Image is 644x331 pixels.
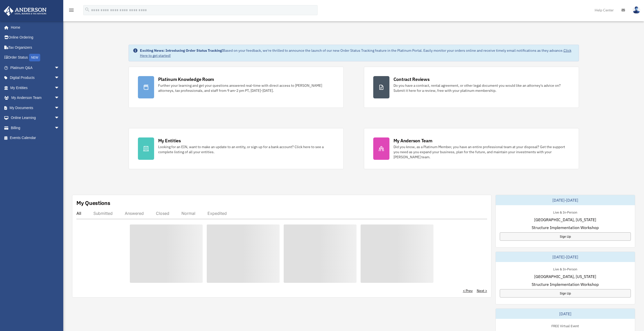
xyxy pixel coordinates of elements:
[29,54,40,61] div: NEW
[140,48,571,58] a: Click Here to get started!
[4,22,65,32] a: Home
[181,211,195,216] div: Normal
[4,42,67,53] a: Tax Organizers
[207,211,227,216] div: Expedited
[129,128,344,169] a: My Entities Looking for an EIN, want to make an update to an entity, or sign up for a bank accoun...
[68,7,74,13] i: menu
[633,6,640,14] img: User Pic
[496,195,635,205] div: [DATE]-[DATE]
[364,128,579,169] a: My Anderson Team Did you know, as a Platinum Member, you have an entire professional team at your...
[500,232,631,241] a: Sign Up
[54,93,65,103] span: arrow_drop_down
[393,137,432,144] div: My Anderson Team
[549,266,581,271] div: Live & In-Person
[129,67,344,108] a: Platinum Knowledge Room Further your learning and get your questions answered real-time with dire...
[140,48,223,53] strong: Exciting News: Introducing Order Status Tracking!
[4,73,67,83] a: Digital Productsarrow_drop_down
[4,83,67,93] a: My Entitiesarrow_drop_down
[532,224,599,231] span: Structure Implementation Workshop
[547,323,583,328] div: FREE Virtual Event
[158,144,334,154] div: Looking for an EIN, want to make an update to an entity, or sign up for a bank account? Click her...
[534,273,596,280] span: [GEOGRAPHIC_DATA], [US_STATE]
[364,67,579,108] a: Contract Reviews Do you have a contract, rental agreement, or other legal document you would like...
[4,93,67,103] a: My Anderson Teamarrow_drop_down
[4,113,67,123] a: Online Learningarrow_drop_down
[76,211,81,216] div: All
[496,309,635,319] div: [DATE]
[54,113,65,123] span: arrow_drop_down
[549,209,581,215] div: Live & In-Person
[4,123,67,133] a: Billingarrow_drop_down
[4,63,67,73] a: Platinum Q&Aarrow_drop_down
[496,252,635,262] div: [DATE]-[DATE]
[463,288,473,293] a: < Prev
[4,53,67,63] a: Order StatusNEW
[158,137,181,144] div: My Entities
[54,73,65,83] span: arrow_drop_down
[2,6,48,16] img: Anderson Advisors Platinum Portal
[156,211,169,216] div: Closed
[140,48,575,58] div: Based on your feedback, we're thrilled to announce the launch of our new Order Status Tracking fe...
[158,83,334,93] div: Further your learning and get your questions answered real-time with direct access to [PERSON_NAM...
[4,133,67,143] a: Events Calendar
[532,281,599,287] span: Structure Implementation Workshop
[4,103,67,113] a: My Documentsarrow_drop_down
[76,199,110,207] div: My Questions
[54,63,65,73] span: arrow_drop_down
[85,7,90,12] i: search
[93,211,113,216] div: Submitted
[393,76,430,82] div: Contract Reviews
[54,123,65,133] span: arrow_drop_down
[393,83,570,93] div: Do you have a contract, rental agreement, or other legal document you would like an attorney's ad...
[534,217,596,223] span: [GEOGRAPHIC_DATA], [US_STATE]
[68,9,74,13] a: menu
[393,144,570,160] div: Did you know, as a Platinum Member, you have an entire professional team at your disposal? Get th...
[477,288,487,293] a: Next >
[4,32,67,43] a: Online Ordering
[54,103,65,113] span: arrow_drop_down
[500,289,631,298] a: Sign Up
[125,211,144,216] div: Answered
[54,83,65,93] span: arrow_drop_down
[158,76,214,82] div: Platinum Knowledge Room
